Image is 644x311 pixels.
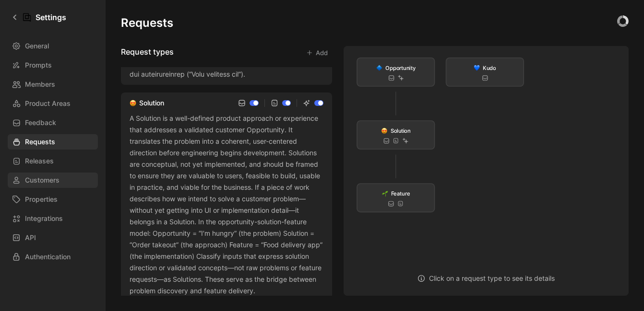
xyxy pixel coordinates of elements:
[376,65,382,71] img: 🔷
[36,12,66,23] h1: Settings
[25,251,71,263] span: Authentication
[382,190,388,196] img: 🌱
[446,58,523,86] a: 💙Kudo
[8,8,70,27] a: Settings
[358,58,434,86] a: 🔷Opportunity
[483,63,496,72] span: Kudo
[25,79,55,90] span: Members
[358,121,434,149] a: 😍Solution
[474,65,480,71] img: 💙
[25,40,49,52] span: General
[25,59,52,71] span: Prompts
[8,96,98,111] a: Product Areas
[8,115,98,130] a: Feedback
[8,230,98,245] a: API
[25,194,58,205] span: Properties
[391,189,410,198] span: Feature
[381,127,387,134] img: 😍
[391,126,411,135] span: Solution
[25,213,63,224] span: Integrations
[25,136,55,148] span: Requests
[25,232,36,243] span: API
[8,173,98,188] a: Customers
[8,77,98,92] a: Members
[358,184,434,212] a: 🌱Feature
[302,46,332,59] button: Add
[8,134,98,150] a: Requests
[130,100,136,106] img: 😍
[417,273,555,284] div: Click on a request type to see its details
[8,38,98,54] a: General
[8,58,98,73] a: Prompts
[25,117,56,128] span: Feedback
[8,153,98,169] a: Releases
[139,97,164,109] div: Solution
[25,98,71,109] span: Product Areas
[385,63,416,72] span: Opportunity
[25,155,54,167] span: Releases
[121,46,174,59] h3: Request types
[130,113,323,297] div: A Solution is a well-defined product approach or experience that addresses a validated customer O...
[121,15,173,31] h1: Requests
[128,97,166,109] a: 😍Solution
[8,192,98,207] a: Properties
[25,174,60,186] span: Customers
[8,249,98,265] a: Authentication
[8,211,98,226] a: Integrations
